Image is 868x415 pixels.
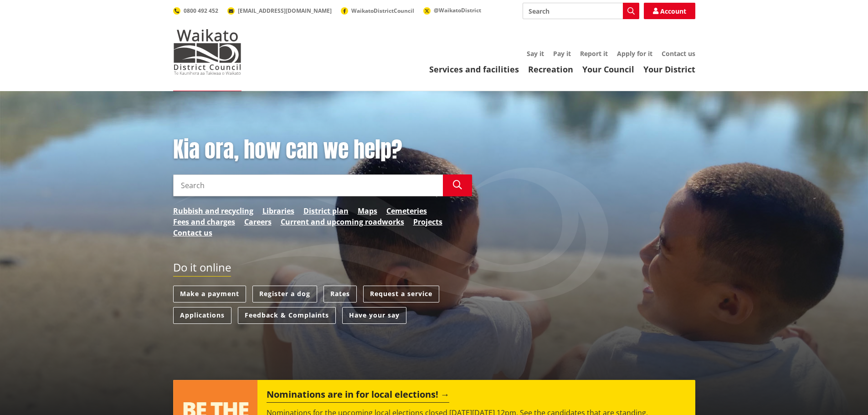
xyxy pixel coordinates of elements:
[173,261,231,277] h2: Do it online
[173,29,241,75] img: Waikato District Council - Te Kaunihera aa Takiwaa o Waikato
[341,7,414,15] a: WaikatoDistrictCouncil
[429,64,519,75] a: Services and facilities
[281,216,404,227] a: Current and upcoming roadworks
[173,137,472,163] h1: Kia ora, how can we help?
[363,286,439,302] a: Request a service
[173,7,218,15] a: 0800 492 452
[173,286,246,302] a: Make a payment
[324,286,357,302] a: Rates
[267,389,449,403] h2: Nominations are in for local elections!
[386,205,427,216] a: Cemeteries
[303,205,349,216] a: District plan
[580,49,608,58] a: Report it
[238,307,336,324] a: Feedback & Complaints
[252,286,317,302] a: Register a dog
[643,64,695,75] a: Your District
[662,49,695,58] a: Contact us
[826,377,859,410] iframe: Messenger Launcher
[173,216,235,227] a: Fees and charges
[262,205,294,216] a: Libraries
[413,216,442,227] a: Projects
[523,3,639,19] input: Search input
[227,7,332,15] a: [EMAIL_ADDRESS][DOMAIN_NAME]
[582,64,634,75] a: Your Council
[238,7,332,15] span: [EMAIL_ADDRESS][DOMAIN_NAME]
[351,7,414,15] span: WaikatoDistrictCouncil
[617,49,652,58] a: Apply for it
[173,205,253,216] a: Rubbish and recycling
[244,216,272,227] a: Careers
[423,6,481,14] a: @WaikatoDistrict
[173,227,212,238] a: Contact us
[173,307,231,324] a: Applications
[527,49,544,58] a: Say it
[434,6,481,14] span: @WaikatoDistrict
[528,64,573,75] a: Recreation
[644,3,695,19] a: Account
[553,49,571,58] a: Pay it
[358,205,377,216] a: Maps
[184,7,218,15] span: 0800 492 452
[342,307,406,324] a: Have your say
[173,174,443,196] input: Search input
